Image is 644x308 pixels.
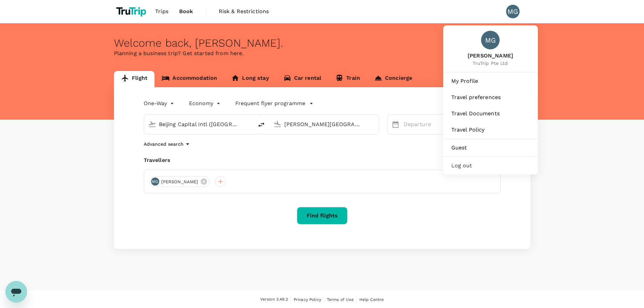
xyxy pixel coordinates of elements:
[149,176,210,187] div: MG[PERSON_NAME]
[235,99,313,108] button: Frequent flyer programme
[294,297,321,302] span: Privacy Policy
[235,99,305,108] p: Frequent flyer programme
[219,7,269,16] span: Risk & Restrictions
[114,4,150,19] img: TruTrip logo
[294,296,321,303] a: Privacy Policy
[276,71,329,87] a: Car rental
[144,98,175,109] div: One-Way
[359,296,384,303] a: Help Centre
[297,207,348,224] button: Find flights
[446,90,535,105] a: Travel preferences
[446,122,535,137] a: Travel Policy
[446,74,535,89] a: My Profile
[404,120,444,128] p: Departure
[155,7,168,16] span: Trips
[359,297,384,302] span: Help Centre
[179,7,193,16] span: Book
[328,71,367,87] a: Train
[284,119,364,129] input: Going to
[159,119,239,129] input: Depart from
[144,140,192,148] button: Advanced search
[468,60,513,67] span: TruTrip Pte Ltd
[189,98,222,109] div: Economy
[224,71,276,87] a: Long stay
[481,31,500,49] div: MG
[468,52,513,60] span: [PERSON_NAME]
[5,281,27,303] iframe: Button to launch messaging window
[154,71,224,87] a: Accommodation
[367,71,419,87] a: Concierge
[260,296,288,303] span: Version 3.49.2
[446,140,535,155] a: Guest
[151,177,159,186] div: MG
[374,123,375,125] button: Open
[451,77,530,85] span: My Profile
[451,162,530,170] span: Log out
[114,49,530,57] p: Planning a business trip? Get started from here.
[446,106,535,121] a: Travel Documents
[114,71,155,87] a: Flight
[253,117,269,133] button: delete
[248,123,250,125] button: Open
[446,158,535,173] div: Log out
[451,110,530,118] span: Travel Documents
[114,37,530,49] div: Welcome back , [PERSON_NAME] .
[451,126,530,134] span: Travel Policy
[157,179,202,185] span: [PERSON_NAME]
[506,5,520,18] div: MG
[144,141,184,147] p: Advanced search
[144,156,501,164] div: Travellers
[327,297,354,302] span: Terms of Use
[327,296,354,303] a: Terms of Use
[451,144,530,152] span: Guest
[451,93,530,101] span: Travel preferences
